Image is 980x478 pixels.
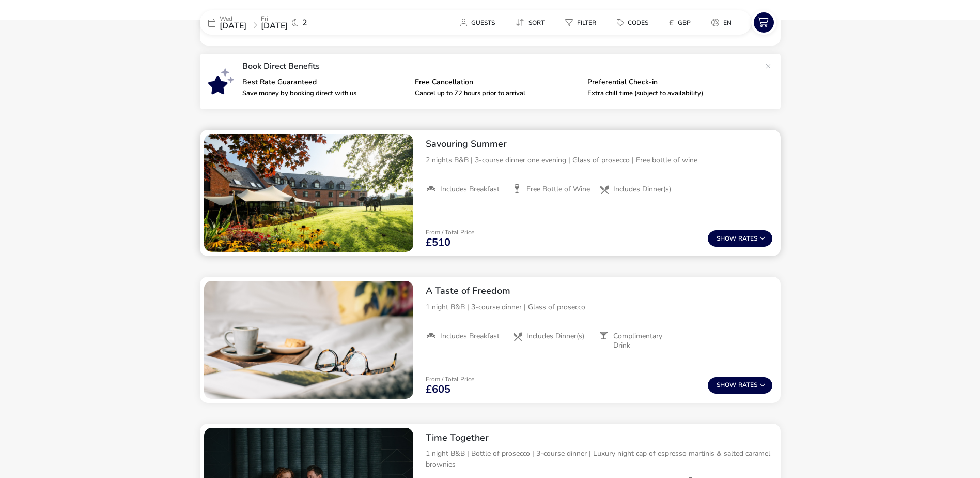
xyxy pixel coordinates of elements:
p: Free Cancellation [415,79,579,86]
div: Savouring Summer2 nights B&B | 3-course dinner one evening | Glass of prosecco | Free bottle of w... [417,130,781,202]
i: £ [669,18,674,28]
swiper-slide: 1 / 1 [204,281,413,399]
button: ShowRates [708,230,772,247]
span: [DATE] [261,20,288,32]
button: ShowRates [708,377,772,394]
h2: Savouring Summer [426,138,772,150]
span: Show [717,235,738,242]
span: Show [717,382,738,389]
p: From / Total Price [426,229,474,235]
p: From / Total Price [426,376,474,382]
p: Save money by booking direct with us [242,90,407,97]
swiper-slide: 1 / 1 [204,134,413,252]
span: Includes Dinner(s) [613,185,671,194]
h2: A Taste of Freedom [426,285,772,297]
p: Fri [261,16,288,22]
span: Sort [528,19,545,27]
div: Wed[DATE]Fri[DATE]2 [200,10,355,35]
p: Cancel up to 72 hours prior to arrival [415,90,579,97]
span: [DATE] [220,20,246,32]
span: Free Bottle of Wine [526,185,590,194]
span: Guests [471,19,495,27]
button: Sort [507,15,553,30]
p: Wed [220,16,246,22]
naf-pibe-menu-bar-item: en [703,15,744,30]
p: Extra chill time (subject to availability) [587,90,752,97]
button: Filter [557,15,604,30]
p: 2 nights B&B | 3-course dinner one evening | Glass of prosecco | Free bottle of wine [426,155,772,166]
span: en [723,19,732,27]
h2: Time Together [426,432,772,444]
span: Includes Breakfast [440,185,500,194]
p: 1 night B&B | Bottle of prosecco | 3-course dinner | Luxury night cap of espresso martinis & salt... [426,448,772,470]
p: Best Rate Guaranteed [242,79,407,86]
p: Book Direct Benefits [242,62,760,70]
span: Complimentary Drink [613,332,677,350]
naf-pibe-menu-bar-item: Codes [609,15,661,30]
button: £GBP [661,15,699,30]
naf-pibe-menu-bar-item: Guests [452,15,507,30]
p: 1 night B&B | 3-course dinner | Glass of prosecco [426,302,772,312]
span: Includes Breakfast [440,332,500,341]
span: Filter [577,19,596,27]
naf-pibe-menu-bar-item: £GBP [661,15,703,30]
span: Includes Dinner(s) [526,332,584,341]
span: £605 [426,384,450,395]
span: £510 [426,237,450,248]
span: 2 [302,19,307,27]
button: Guests [452,15,503,30]
button: Codes [609,15,657,30]
span: GBP [678,19,691,27]
span: Codes [628,19,648,27]
button: en [703,15,740,30]
naf-pibe-menu-bar-item: Sort [507,15,557,30]
p: Preferential Check-in [587,79,752,86]
naf-pibe-menu-bar-item: Filter [557,15,609,30]
div: A Taste of Freedom1 night B&B | 3-course dinner | Glass of proseccoIncludes BreakfastIncludes Din... [417,277,781,358]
